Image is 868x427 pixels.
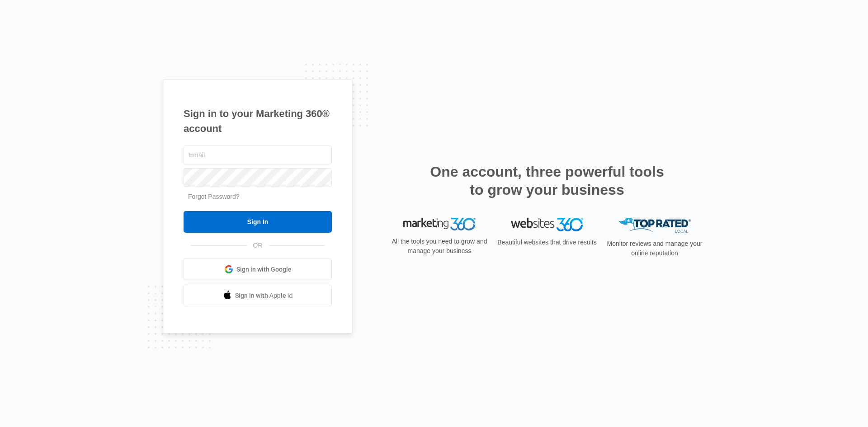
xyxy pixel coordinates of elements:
[236,265,292,274] span: Sign in with Google
[184,145,332,164] input: Email
[403,218,476,230] img: Marketing 360
[604,239,705,258] p: Monitor reviews and manage your online reputation
[511,218,583,231] img: Websites 360
[184,106,332,136] h1: Sign in to your Marketing 360® account
[496,238,598,247] p: Beautiful websites that drive results
[247,241,269,250] span: OR
[188,193,240,200] a: Forgot Password?
[427,163,667,199] h2: One account, three powerful tools to grow your business
[184,285,332,306] a: Sign in with Apple Id
[618,218,691,233] img: Top Rated Local
[184,258,332,280] a: Sign in with Google
[389,237,490,256] p: All the tools you need to grow and manage your business
[184,211,332,233] input: Sign In
[235,291,293,300] span: Sign in with Apple Id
